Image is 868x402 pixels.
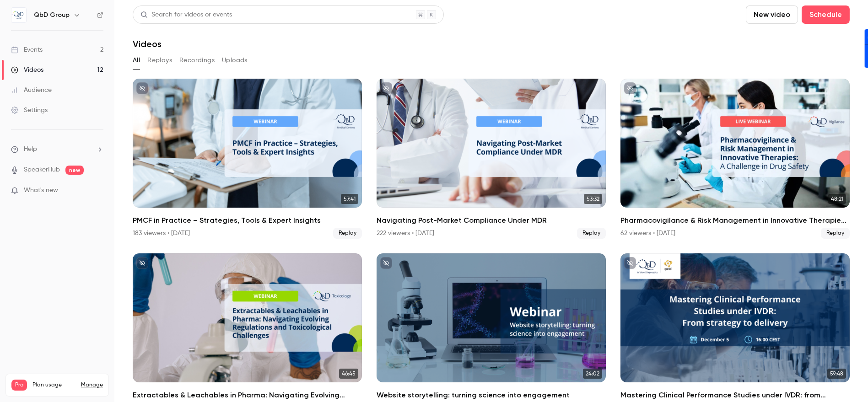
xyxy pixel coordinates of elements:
[377,215,606,226] h2: Navigating Post-Market Compliance Under MDR
[32,381,75,389] span: Plan usage
[802,5,850,24] button: Schedule
[133,215,362,226] h2: PMCF in Practice – Strategies, Tools & Expert Insights
[24,165,60,175] a: SpeakerHub
[11,86,52,95] div: Audience
[65,166,84,175] span: new
[24,145,37,154] span: Help
[11,45,43,54] div: Events
[339,369,358,379] span: 46:45
[133,79,362,239] li: PMCF in Practice – Strategies, Tools & Expert Insights
[136,257,148,269] button: unpublished
[624,257,636,269] button: unpublished
[827,369,846,379] span: 59:48
[136,82,148,94] button: unpublished
[620,79,850,239] li: Pharmacovigilance & Risk Management in Innovative Therapies: A Challenge in Drug Safety
[333,228,362,239] span: Replay
[11,65,43,75] div: Videos
[380,257,392,269] button: unpublished
[81,381,103,389] a: Manage
[11,106,48,115] div: Settings
[377,229,434,238] div: 222 viewers • [DATE]
[133,5,850,397] section: Videos
[746,5,798,24] button: New video
[620,79,850,239] a: 48:21Pharmacovigilance & Risk Management in Innovative Therapies: A Challenge in Drug Safety62 vi...
[620,229,675,238] div: 62 viewers • [DATE]
[34,11,70,20] h6: QbD Group
[179,53,215,68] button: Recordings
[620,390,850,401] h2: Mastering Clinical Performance Studies under IVDR: from strategy to delivery.
[828,194,846,204] span: 48:21
[620,215,850,226] h2: Pharmacovigilance & Risk Management in Innovative Therapies: A Challenge in Drug Safety
[584,194,602,204] span: 53:32
[147,53,172,68] button: Replays
[133,38,162,49] h1: Videos
[133,53,140,68] button: All
[133,390,362,401] h2: Extractables & Leachables in Pharma: Navigating Evolving Regulations and Toxicological Challenges
[222,53,248,68] button: Uploads
[11,380,27,391] span: Pro
[133,229,190,238] div: 183 viewers • [DATE]
[133,79,362,239] a: 57:41PMCF in Practice – Strategies, Tools & Expert Insights183 viewers • [DATE]Replay
[377,79,606,239] a: 53:32Navigating Post-Market Compliance Under MDR222 viewers • [DATE]Replay
[377,79,606,239] li: Navigating Post-Market Compliance Under MDR
[11,145,103,154] li: help-dropdown-opener
[377,390,606,401] h2: Website storytelling: turning science into engagement
[11,8,26,22] img: QbD Group
[92,187,103,195] iframe: Noticeable Trigger
[821,228,850,239] span: Replay
[380,82,392,94] button: unpublished
[341,194,358,204] span: 57:41
[624,82,636,94] button: unpublished
[577,228,606,239] span: Replay
[583,369,602,379] span: 24:02
[140,10,232,20] div: Search for videos or events
[24,186,58,195] span: What's new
